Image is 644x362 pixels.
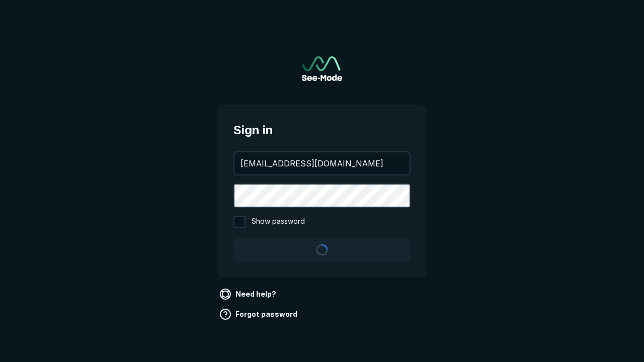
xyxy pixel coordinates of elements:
a: Go to sign in [302,56,342,81]
a: Forgot password [217,306,301,322]
input: your@email.com [234,152,410,174]
img: See-Mode Logo [302,56,342,81]
span: Show password [252,216,305,228]
span: Sign in [233,121,411,139]
a: Need help? [217,286,280,302]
